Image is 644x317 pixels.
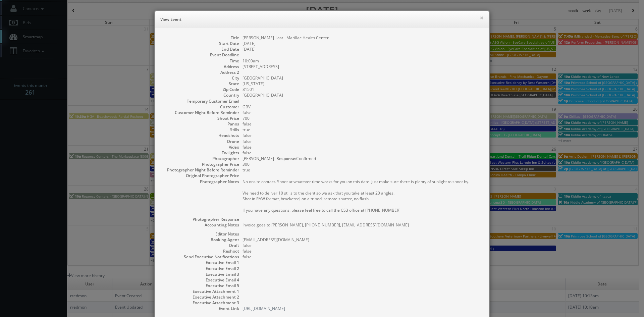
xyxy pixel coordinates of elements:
[162,300,239,306] dt: Executive Attachment 3
[243,167,482,173] dd: true
[162,121,239,127] dt: Panos
[162,167,239,173] dt: Photographer Night Before Reminder
[243,75,482,81] dd: [GEOGRAPHIC_DATA]
[243,161,482,167] dd: 300
[162,81,239,87] dt: State
[243,121,482,127] dd: false
[243,150,482,156] dd: false
[162,216,239,222] dt: Photographer Response
[162,69,239,75] dt: Address 2
[243,222,482,228] pre: Invoice goes to [PERSON_NAME], [PHONE_NUMBER], [EMAIL_ADDRESS][DOMAIN_NAME]
[162,139,239,144] dt: Drone
[243,92,482,98] dd: [GEOGRAPHIC_DATA]
[162,35,239,41] dt: Title
[162,266,239,271] dt: Executive Email 2
[243,144,482,150] dd: false
[243,58,482,64] dd: 10:00am
[162,222,239,228] dt: Accounting Notes
[243,81,482,87] dd: [US_STATE]
[162,260,239,265] dt: Executive Email 1
[162,254,239,260] dt: Send Executive Notifications
[162,115,239,121] dt: Shoot Price
[243,179,482,213] pre: No onsite contact. Shoot at whatever time works for you on this date. Just make sure there is ple...
[162,58,239,64] dt: Time
[243,306,285,311] a: [URL][DOMAIN_NAME]
[162,75,239,81] dt: City
[162,150,239,156] dt: Twilights
[162,64,239,69] dt: Address
[243,127,482,133] dd: true
[243,115,482,121] dd: 700
[162,104,239,110] dt: Customer
[162,288,239,294] dt: Executive Attachment 1
[243,254,482,260] dd: false
[162,179,239,184] dt: Photographer Notes
[162,277,239,283] dt: Executive Email 4
[162,156,239,161] dt: Photographer
[162,46,239,52] dt: End Date
[243,87,482,92] dd: 81501
[243,41,482,46] dd: [DATE]
[160,16,484,23] h6: View Event
[243,46,482,52] dd: [DATE]
[162,87,239,92] dt: Zip Code
[162,92,239,98] dt: Country
[276,156,296,161] b: Response:
[243,248,482,254] dd: false
[162,41,239,46] dt: Start Date
[243,133,482,138] dd: false
[243,110,482,115] dd: false
[243,35,482,41] dd: [PERSON_NAME]-Last - Marillac Health Center
[162,243,239,248] dt: Draft
[162,133,239,138] dt: Headshots
[243,237,482,243] dd: [EMAIL_ADDRESS][DOMAIN_NAME]
[162,237,239,243] dt: Booking Agent
[162,283,239,288] dt: Executive Email 5
[243,104,482,110] dd: GBV
[162,271,239,277] dt: Executive Email 3
[162,110,239,115] dt: Customer Night Before Reminder
[162,248,239,254] dt: Reshoot
[162,173,239,178] dt: Original Photographer Price
[162,127,239,133] dt: Stills
[243,139,482,144] dd: false
[162,144,239,150] dt: Video
[162,52,239,58] dt: Event Deadline
[243,243,482,248] dd: false
[162,306,239,311] dt: Event Link
[162,294,239,300] dt: Executive Attachment 2
[162,231,239,237] dt: Editor Notes
[162,161,239,167] dt: Photographer Price
[243,156,482,161] dd: [PERSON_NAME] - Confirmed
[480,15,484,20] button: ×
[243,64,482,69] dd: [STREET_ADDRESS]
[162,98,239,104] dt: Temporary Customer Email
